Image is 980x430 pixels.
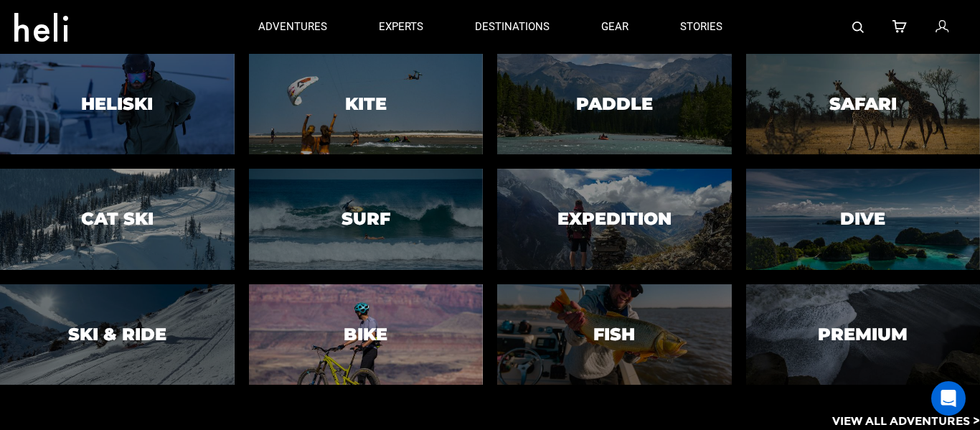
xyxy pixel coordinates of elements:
[475,19,550,34] p: destinations
[829,95,897,113] h3: Safari
[852,22,864,33] img: search-bar-icon.svg
[345,95,387,113] h3: Kite
[344,325,387,344] h3: Bike
[840,210,885,228] h3: Dive
[576,95,653,113] h3: Paddle
[593,325,635,344] h3: Fish
[557,210,672,228] h3: Expedition
[68,325,166,344] h3: Ski & Ride
[258,19,327,34] p: adventures
[379,19,423,34] p: experts
[832,413,980,430] p: View All Adventures >
[931,381,966,416] div: Open Intercom Messenger
[81,210,154,228] h3: Cat Ski
[818,325,908,344] h3: Premium
[81,95,153,113] h3: Heliski
[341,210,390,228] h3: Surf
